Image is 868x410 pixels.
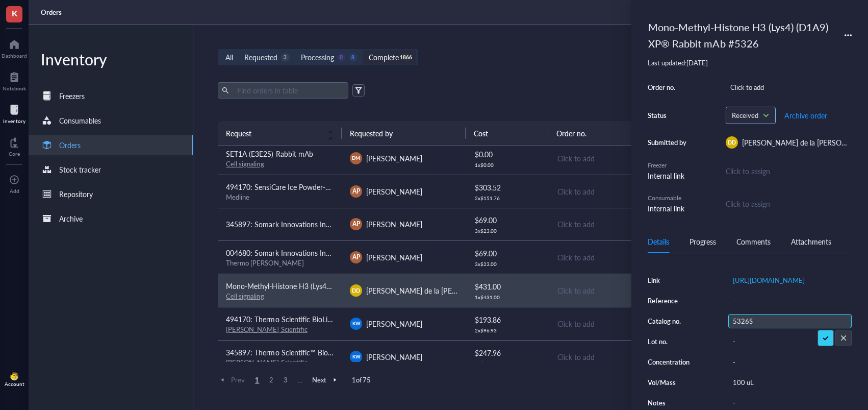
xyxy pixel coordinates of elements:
[2,36,27,59] a: Dashboard
[226,219,432,229] span: 345897: Somark Innovations Inc NEEDLE YELLOW IRRADIATED
[648,276,700,285] div: Link
[369,52,399,63] div: Complete
[548,121,672,146] th: Order no.
[784,111,827,119] span: Archive order
[366,319,422,329] span: [PERSON_NAME]
[312,375,340,384] span: Next
[29,208,193,229] a: Archive
[648,296,700,305] div: Reference
[475,281,540,292] div: $ 431.00
[251,375,263,384] span: 1
[10,188,19,194] div: Add
[233,83,344,98] input: Find orders in table
[557,252,664,263] div: Click to add
[475,294,540,300] div: 1 x $ 431.00
[557,285,664,296] div: Click to add
[226,192,334,202] div: Medline
[648,170,688,181] div: Internal link
[226,291,264,301] a: Cell signaling
[726,198,852,209] div: Click to assign
[475,195,540,201] div: 2 x $ 151.76
[29,49,193,69] div: Inventory
[2,53,27,59] div: Dashboard
[10,372,18,380] img: da48f3c6-a43e-4a2d-aade-5eac0d93827f.jpeg
[644,16,838,54] div: Mono-Methyl-Histone H3 (Lys4) (D1A9) XP® Rabbit mAb #5326
[279,375,292,384] span: 3
[9,134,20,157] a: Core
[475,228,540,234] div: 3 x $ 23.00
[548,274,672,307] td: Click to add
[548,141,672,175] td: Click to add
[218,375,245,384] span: Prev
[281,53,290,62] div: 3
[648,83,688,92] div: Order no.
[226,314,436,324] span: 494170: Thermo Scientific BioLite Cell Culture Treated Flasks (T75)
[29,86,193,106] a: Freezers
[352,320,360,327] span: KW
[366,186,422,197] span: [PERSON_NAME]
[366,153,422,163] span: [PERSON_NAME]
[352,286,360,295] span: DD
[352,375,370,384] span: 1 of 75
[29,184,193,204] a: Repository
[548,208,672,240] td: Click to add
[349,53,358,62] div: 8
[728,355,852,369] div: -
[648,357,700,367] div: Concentration
[548,340,672,373] td: Click to add
[226,281,431,291] span: Mono-Methyl-Histone H3 (Lys4) (D1A9) XP® Rabbit mAb #5326
[728,375,852,390] div: 100 uL
[648,161,688,170] div: Freezer
[244,52,277,63] div: Requested
[337,53,346,62] div: 0
[466,121,548,146] th: Cost
[548,307,672,340] td: Click to add
[3,85,26,91] div: Notebook
[726,80,852,94] div: Click to add
[352,353,360,360] span: KW
[690,236,716,247] div: Progress
[9,151,20,157] div: Core
[226,258,334,268] div: Thermo [PERSON_NAME]
[218,49,418,65] div: segmented control
[366,219,422,229] span: [PERSON_NAME]
[352,253,360,262] span: AP
[648,58,852,67] div: Last updated: [DATE]
[301,52,334,63] div: Processing
[226,128,321,139] span: Request
[557,153,664,164] div: Click to add
[475,162,540,168] div: 1 x $ 0.00
[475,214,540,226] div: $ 69.00
[342,121,466,146] th: Requested by
[648,378,700,387] div: Vol/Mass
[475,327,540,333] div: 2 x $ 96.93
[548,240,672,274] td: Click to add
[648,398,700,407] div: Notes
[784,107,828,124] button: Archive order
[728,138,736,147] span: DD
[218,121,342,146] th: Request
[352,220,360,229] span: AP
[226,182,498,192] span: 494170: SensiCare Ice Powder-Free Nitrile Exam Gloves with SmartGuard Film, Size M
[59,164,101,175] div: Stock tracker
[226,159,264,168] a: Cell signaling
[728,396,852,410] div: -
[59,188,93,200] div: Repository
[366,252,422,262] span: [PERSON_NAME]
[475,347,540,358] div: $ 247.96
[29,135,193,155] a: Orders
[557,351,664,363] div: Click to add
[557,318,664,329] div: Click to add
[226,149,313,159] span: SET1A (E3E2S) Rabbit mAb
[59,139,81,151] div: Orders
[648,138,688,147] div: Submitted by
[475,314,540,325] div: $ 193.86
[728,294,852,308] div: -
[475,261,540,267] div: 3 x $ 23.00
[59,115,101,126] div: Consumables
[41,8,64,17] a: Orders
[648,111,688,120] div: Status
[648,203,688,214] div: Internal link
[226,324,307,334] a: [PERSON_NAME] Scientific
[3,102,25,124] a: Inventory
